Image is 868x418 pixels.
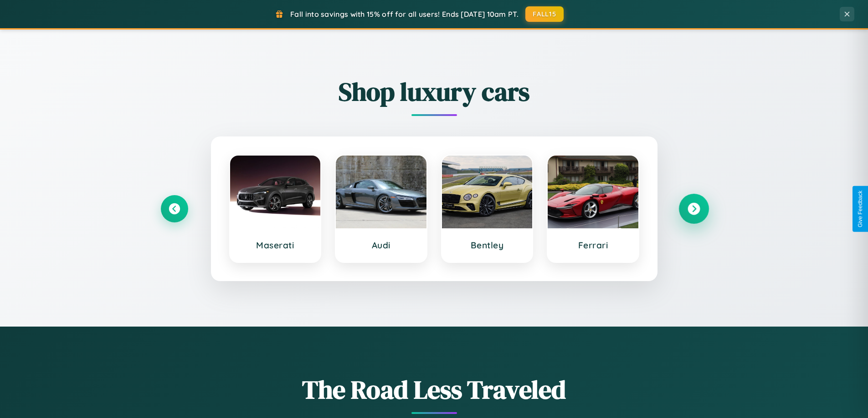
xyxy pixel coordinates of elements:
[290,10,519,19] span: Fall into savings with 15% off for all users! Ends [DATE] 10am PT.
[161,372,708,407] h1: The Road Less Traveled
[345,240,417,251] h3: Audi
[451,240,524,251] h3: Bentley
[525,6,564,22] button: FALL15
[857,191,863,227] div: Give Feedback
[161,74,708,109] h2: Shop luxury cars
[557,240,629,251] h3: Ferrari
[239,240,312,251] h3: Maserati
